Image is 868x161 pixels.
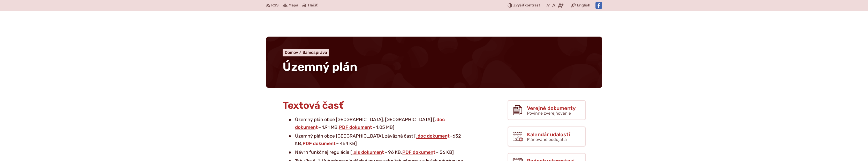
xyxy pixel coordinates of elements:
[307,3,318,8] span: Tlačiť
[271,2,278,9] span: RSS
[289,116,466,131] li: Územný plán obce [GEOGRAPHIC_DATA], [GEOGRAPHIC_DATA] [ – 1,91 MB, – 1,05 MB]
[527,105,576,111] span: Verejné dokumenty
[595,2,602,9] img: Prejsť na Facebook stránku
[513,3,540,8] span: kontrast
[289,132,466,148] li: Územný plán obce [GEOGRAPHIC_DATA], záväzná časť [ -632 KB, – 464 KB]
[508,100,586,120] a: Verejné dokumenty Povinné zverejňovanie
[577,2,590,9] span: English
[289,2,298,9] span: Mapa
[283,99,343,111] span: Textová časť
[508,126,586,147] a: Kalendár udalostí Plánované podujatia
[402,149,436,155] a: PDF dokument
[285,50,298,55] span: Domov
[576,2,591,9] a: English
[302,141,336,146] a: PDF dokument
[352,149,384,155] a: .xls dokument
[295,117,445,130] a: .doc dokument
[416,133,450,139] a: .doc dokument
[527,111,571,116] span: Povinné zverejňovanie
[527,132,570,137] span: Kalendár udalostí
[289,149,466,156] li: Návrh funkčnej regulácie [ – 96 KB, – 56 KB]
[338,124,373,130] a: PDF dokument
[285,50,303,55] a: Domov
[513,3,525,7] span: Zvýšiť
[303,50,327,55] a: Samospráva
[527,137,567,142] span: Plánované podujatia
[283,60,357,74] span: Územný plán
